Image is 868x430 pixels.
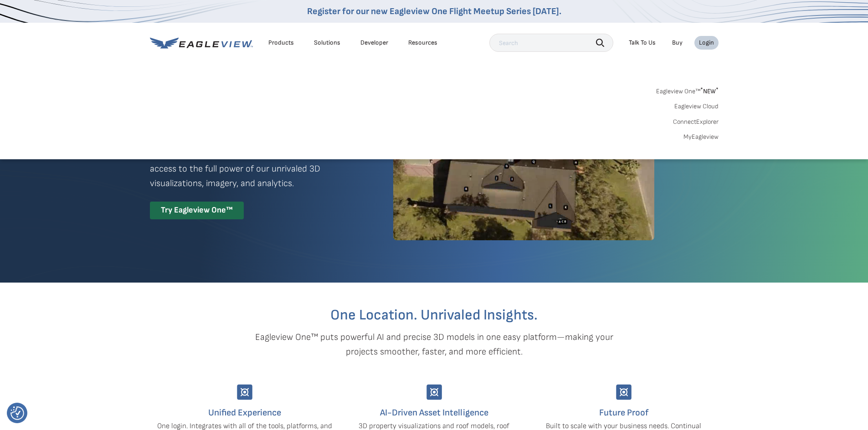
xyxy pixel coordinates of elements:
h2: One Location. Unrivaled Insights. [157,308,712,323]
div: Talk To Us [629,39,656,47]
a: Developer [360,39,388,47]
img: Revisit consent button [10,406,24,420]
img: Group-9744.svg [237,384,252,400]
div: Resources [408,39,437,47]
a: Eagleview One™*NEW* [656,85,719,95]
h4: Unified Experience [157,405,333,420]
div: Try Eagleview One™ [150,202,244,219]
a: ConnectExplorer [673,118,719,126]
h4: Future Proof [536,405,712,420]
h4: AI-Driven Asset Intelligence [346,405,522,420]
button: Consent Preferences [10,406,24,420]
a: Register for our new Eagleview One Flight Meetup Series [DATE]. [307,6,561,17]
div: Products [268,39,294,47]
a: Buy [672,39,683,47]
img: Group-9744.svg [616,384,632,400]
p: A premium digital experience that provides seamless access to the full power of our unrivaled 3D ... [150,147,360,191]
div: Solutions [314,39,340,47]
span: NEW [700,87,719,95]
img: Group-9744.svg [426,384,442,400]
p: Eagleview One™ puts powerful AI and precise 3D models in one easy platform—making your projects s... [239,330,629,359]
a: Eagleview Cloud [674,102,719,111]
a: MyEagleview [683,133,719,141]
div: Login [699,39,714,47]
input: Search [489,34,613,52]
